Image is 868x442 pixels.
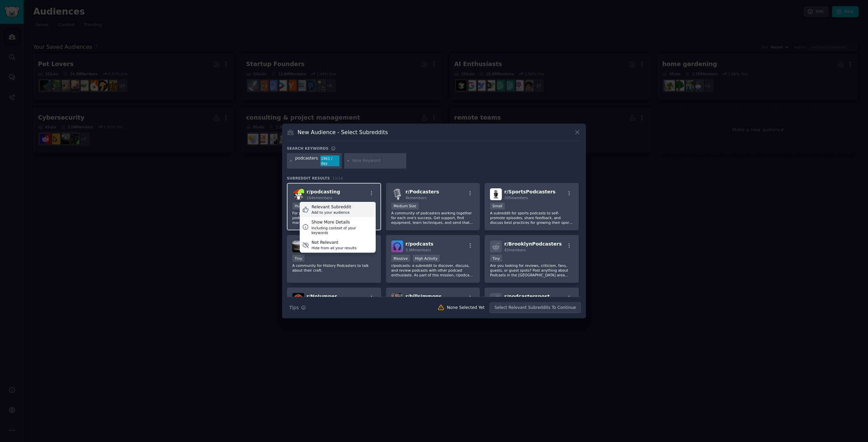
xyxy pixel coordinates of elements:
[311,219,373,226] div: Show More Details
[287,302,308,314] button: Tips
[292,263,376,273] p: A community for History Podcasters to talk about their craft.
[311,226,373,235] div: Including context of your keywords
[406,196,427,200] span: 4k members
[504,189,555,194] span: r/ SportsPodcasters
[391,203,419,210] div: Medium Size
[292,240,304,252] img: HistoryPodcasters
[490,255,502,262] div: Tiny
[298,129,388,136] h3: New Audience - Select Subreddits
[413,255,440,262] div: High Activity
[307,196,332,200] span: 164k members
[292,203,307,210] div: Huge
[292,211,376,225] p: For people who make podcasts. Topics include podcasting news, how to guides, gear, marketing, and...
[320,155,339,166] div: 1961 / day
[391,255,410,262] div: Massive
[312,246,357,250] div: Hide from all your results
[504,196,528,200] span: 335 members
[391,188,403,200] img: Podcasters
[289,304,299,311] span: Tips
[504,241,561,247] span: r/ BrooklynPodcasters
[391,240,403,252] img: podcasts
[490,188,502,200] img: SportsPodcasters
[332,176,343,180] span: 13 / 14
[307,294,337,299] span: r/ NoJumper
[406,189,439,194] span: r/ Podcasters
[504,248,526,252] span: 43 members
[406,294,442,299] span: r/ billsimmons
[312,210,351,215] div: Add to your audience
[312,240,357,246] div: Not Relevant
[391,293,403,305] img: billsimmons
[504,294,550,299] span: r/ podcasterspost
[292,293,304,305] img: NoJumper
[391,211,475,225] p: A community of podcasters working together for each one's success. Get support, find equipment, l...
[352,158,404,164] input: New Keyword
[292,188,304,200] img: podcasting
[287,146,329,151] h3: Search keywords
[391,263,475,277] p: r/podcasts: a subreddit to discover, discuss, and review podcasts with other podcast enthusiasts....
[406,248,431,252] span: 3.9M members
[295,155,318,166] div: podcasters
[287,176,330,181] span: Subreddit Results
[490,211,573,225] p: A subreddit for sports podcasts to self-promote episodes, share feedback, and discuss best practi...
[312,204,351,210] div: Relevant Subreddit
[292,255,304,262] div: Tiny
[490,263,573,277] p: Are you looking for reviews, criticism, fans, guests, or guest spots? Post anything about Podcast...
[447,305,485,311] div: None Selected Yet
[307,189,340,194] span: r/ podcasting
[406,241,434,247] span: r/ podcasts
[490,203,505,210] div: Small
